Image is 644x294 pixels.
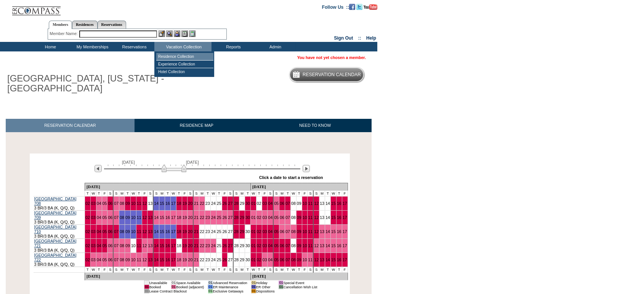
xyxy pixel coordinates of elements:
[188,243,192,248] a: 20
[103,243,107,248] a: 05
[308,243,312,248] a: 11
[174,30,180,37] img: Impersonate
[297,201,301,206] a: 09
[49,21,72,29] a: Members
[331,229,336,234] a: 15
[103,215,107,220] a: 05
[91,257,96,262] a: 03
[251,229,256,234] a: 01
[285,257,290,262] a: 07
[366,35,376,41] a: Help
[103,257,107,262] a: 05
[200,257,204,262] a: 22
[91,229,96,234] a: 03
[308,215,312,220] a: 11
[217,229,221,234] a: 25
[125,243,130,248] a: 09
[113,191,119,197] td: S
[297,243,301,248] a: 09
[193,191,199,197] td: S
[108,215,112,220] a: 06
[171,229,176,234] a: 17
[322,4,349,10] td: Follow Us ::
[285,243,290,248] a: 07
[268,215,272,220] a: 04
[194,201,199,206] a: 21
[217,215,221,220] a: 25
[108,243,112,248] a: 06
[253,42,295,51] td: Admin
[297,257,301,262] a: 09
[251,257,256,262] a: 01
[268,229,272,234] a: 04
[114,201,119,206] a: 07
[257,243,261,248] a: 02
[183,229,187,234] a: 19
[245,229,250,234] a: 30
[274,243,279,248] a: 05
[320,229,324,234] a: 13
[251,201,256,206] a: 01
[228,257,232,262] a: 27
[91,215,96,220] a: 03
[165,191,171,197] td: T
[137,229,141,234] a: 11
[349,4,355,9] a: Become our fan on Facebook
[223,201,227,206] a: 26
[103,229,107,234] a: 05
[251,215,256,220] a: 01
[303,257,307,262] a: 10
[334,35,353,41] a: Sign Out
[156,53,213,61] td: Residence Collection
[364,4,377,9] a: Subscribe to our YouTube Channel
[217,243,221,248] a: 25
[186,160,199,165] span: [DATE]
[177,257,181,262] a: 18
[228,201,232,206] a: 27
[114,243,119,248] a: 07
[90,191,96,197] td: W
[308,229,312,234] a: 11
[85,183,250,191] td: [DATE]
[125,257,130,262] a: 09
[303,165,310,172] img: Next
[263,215,267,220] a: 03
[303,229,307,234] a: 10
[356,4,362,9] a: Follow us on Twitter
[228,215,232,220] a: 27
[85,229,90,234] a: 02
[234,229,239,234] a: 28
[165,243,170,248] a: 16
[177,243,181,248] a: 18
[314,243,319,248] a: 12
[112,42,154,51] td: Reservations
[194,243,199,248] a: 21
[257,201,261,206] a: 02
[102,191,107,197] td: F
[308,201,312,206] a: 11
[97,257,101,262] a: 04
[166,30,173,37] img: View
[131,257,136,262] a: 10
[259,175,323,180] div: Click a date to start a reservation
[240,229,244,234] a: 29
[240,257,244,262] a: 29
[263,229,267,234] a: 03
[308,257,312,262] a: 11
[85,201,90,206] a: 02
[183,201,187,206] a: 19
[177,201,181,206] a: 18
[97,229,101,234] a: 04
[160,201,164,206] a: 15
[188,257,192,262] a: 20
[216,191,222,197] td: T
[228,229,232,234] a: 27
[156,68,213,75] td: Hotel Collection
[234,243,239,248] a: 28
[257,229,261,234] a: 02
[159,30,165,37] img: b_edit.gif
[154,229,159,234] a: 14
[148,215,152,220] a: 13
[314,229,319,234] a: 12
[217,257,221,262] a: 25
